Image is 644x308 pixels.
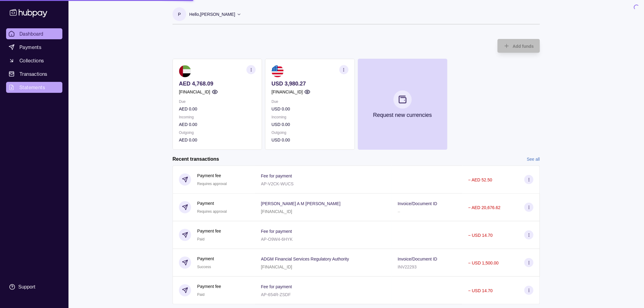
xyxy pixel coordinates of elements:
[513,44,534,49] span: Add funds
[6,42,62,53] a: Payments
[6,281,62,293] a: Support
[261,173,292,178] p: Fee for payment
[19,57,44,64] span: Collections
[398,264,417,269] p: INV22293
[179,137,256,143] p: AED 0.00
[178,11,181,18] p: P
[179,106,256,112] p: AED 0.00
[179,129,256,136] p: Outgoing
[271,137,348,143] p: USD 0.00
[261,209,292,214] p: [FINANCIAL_ID]
[261,229,292,234] p: Fee for payment
[173,156,219,163] h2: Recent transactions
[271,129,348,136] p: Outgoing
[197,265,211,269] span: Success
[19,84,45,91] span: Statements
[468,177,492,182] p: − AED 52.50
[6,82,62,93] a: Statements
[19,30,44,37] span: Dashboard
[179,98,256,105] p: Due
[6,55,62,66] a: Collections
[271,80,348,87] p: USD 3,980.27
[197,209,227,214] span: Requires approval
[197,172,227,179] p: Payment fee
[261,201,341,206] p: [PERSON_NAME] A M [PERSON_NAME]
[197,237,205,241] span: Paid
[271,98,348,105] p: Due
[398,257,437,261] p: Invoice/Document ID
[197,182,227,186] span: Requires approval
[6,68,62,79] a: Transactions
[261,237,293,242] p: AP-O9W4-6HYK
[398,209,400,214] p: –
[271,89,303,95] p: [FINANCIAL_ID]
[468,288,493,293] p: − USD 14.70
[197,255,214,262] p: Payment
[261,284,292,289] p: Fee for payment
[197,200,227,207] p: Payment
[179,121,256,128] p: AED 0.00
[398,201,437,206] p: Invoice/Document ID
[18,284,35,290] div: Support
[358,59,447,150] button: Request new currencies
[271,114,348,121] p: Incoming
[179,114,256,121] p: Incoming
[527,156,540,163] a: See all
[179,89,210,95] p: [FINANCIAL_ID]
[19,70,47,78] span: Transactions
[261,292,291,297] p: AP-654R-ZSDF
[261,181,294,186] p: AP-V2CK-WUCS
[197,292,205,297] span: Paid
[261,264,292,269] p: [FINANCIAL_ID]
[468,205,501,210] p: − AED 20,676.62
[468,233,493,238] p: − USD 14.70
[189,11,235,18] p: Hello, [PERSON_NAME]
[179,65,191,77] img: ae
[179,80,256,87] p: AED 4,768.09
[271,65,284,77] img: us
[261,257,349,261] p: ADGM Financial Services Regulatory Authority
[6,28,62,39] a: Dashboard
[468,261,499,265] p: − USD 1,500.00
[19,44,41,51] span: Payments
[197,283,221,290] p: Payment fee
[197,228,221,234] p: Payment fee
[271,121,348,128] p: USD 0.00
[498,39,540,53] button: Add funds
[271,106,348,112] p: USD 0.00
[373,112,432,118] p: Request new currencies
